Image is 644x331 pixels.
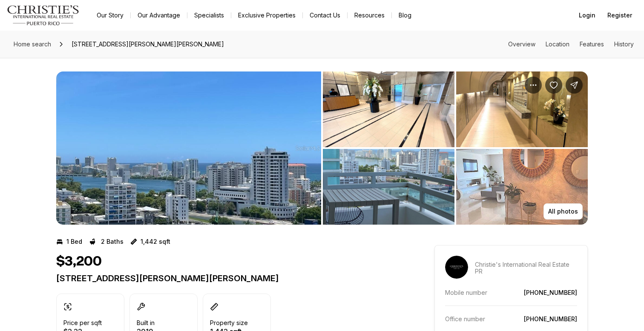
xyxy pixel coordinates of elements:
div: Listing Photos [56,71,588,225]
a: Exclusive Properties [231,9,302,21]
a: Skip to: History [614,40,634,48]
a: Skip to: Overview [508,40,535,48]
button: Share Property: 1403 VILLAMIL ST #1602 [566,77,583,94]
a: [PHONE_NUMBER] [524,315,577,322]
p: Office number [445,315,485,322]
li: 2 of 7 [323,71,588,225]
p: 1,442 sqft [141,238,170,245]
button: View image gallery [323,71,454,147]
span: [STREET_ADDRESS][PERSON_NAME][PERSON_NAME] [68,37,227,51]
h1: $3,200 [56,254,102,270]
button: All photos [543,203,583,220]
img: logo [7,5,80,26]
p: 2 Baths [101,238,124,245]
button: Property options [525,77,542,94]
span: Login [579,12,595,19]
nav: Page section menu [508,41,634,48]
span: Home search [14,40,51,48]
a: Blog [392,9,418,21]
li: 1 of 7 [56,71,321,225]
p: 1 Bed [66,238,82,245]
a: Skip to: Location [546,40,569,48]
a: Skip to: Features [580,40,604,48]
a: Our Story [90,9,130,21]
button: Register [602,7,637,24]
p: Property size [210,320,248,326]
p: All photos [548,208,578,215]
a: Our Advantage [131,9,187,21]
p: Christie's International Real Estate PR [475,261,577,275]
p: Mobile number [445,289,487,296]
button: View image gallery [56,71,321,225]
button: Contact Us [303,9,347,21]
p: Price per sqft [63,320,102,326]
button: Save Property: 1403 VILLAMIL ST #1602 [545,77,562,94]
a: Resources [348,9,391,21]
button: View image gallery [456,71,588,147]
button: Login [574,7,601,24]
span: Register [607,12,632,19]
button: View image gallery [456,149,588,225]
a: Home search [10,37,55,51]
a: [PHONE_NUMBER] [524,289,577,296]
p: Built in [137,320,155,326]
p: [STREET_ADDRESS][PERSON_NAME][PERSON_NAME] [56,273,404,283]
button: View image gallery [323,149,454,225]
a: Specialists [187,9,231,21]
